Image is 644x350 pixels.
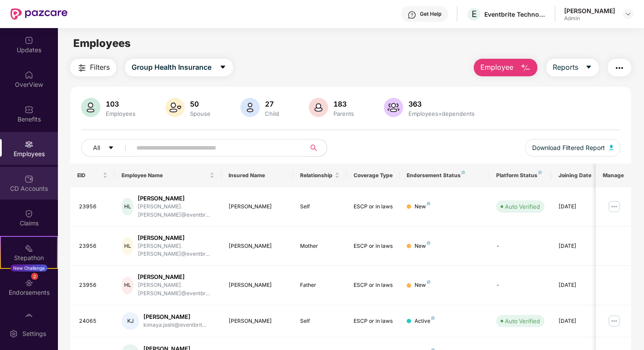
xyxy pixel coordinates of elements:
[505,202,540,211] div: Auto Verified
[25,71,33,79] img: svg+xml;base64,PHN2ZyBpZD0iSG9tZSIgeG1sbnM9Imh0dHA6Ly93d3cudzMub3JnLzIwMDAvc3ZnIiB3aWR0aD0iMjAiIG...
[347,164,400,187] th: Coverage Type
[31,273,38,280] div: 2
[11,8,68,20] img: New Pazcare Logo
[229,203,286,211] div: [PERSON_NAME]
[138,273,215,281] div: [PERSON_NAME]
[415,317,435,325] div: Active
[564,15,615,22] div: Admin
[20,329,49,338] div: Settings
[300,242,340,250] div: Mother
[25,175,33,183] img: svg+xml;base64,PHN2ZyBpZD0iQ0RfQWNjb3VudHMiIGRhdGEtbmFtZT0iQ0QgQWNjb3VudHMiIHhtbG5zPSJodHRwOi8vd3...
[546,59,599,76] button: Reportscaret-down
[81,98,100,117] img: svg+xml;base64,PHN2ZyB4bWxucz0iaHR0cDovL3d3dy53My5vcmcvMjAwMC9zdmciIHhtbG5zOnhsaW5rPSJodHRwOi8vd3...
[585,64,592,71] span: caret-down
[496,172,544,179] div: Platform Status
[332,100,356,108] div: 183
[93,143,100,153] span: All
[104,100,137,108] div: 103
[143,313,206,321] div: [PERSON_NAME]
[354,317,393,325] div: ESCP or in laws
[114,164,222,187] th: Employee Name
[138,242,215,259] div: [PERSON_NAME].[PERSON_NAME]@eventbr...
[188,110,212,117] div: Spouse
[309,98,328,117] img: svg+xml;base64,PHN2ZyB4bWxucz0iaHR0cDovL3d3dy53My5vcmcvMjAwMC9zdmciIHhtbG5zOnhsaW5rPSJodHRwOi8vd3...
[25,279,33,287] img: svg+xml;base64,PHN2ZyBpZD0iRW5kb3JzZW1lbnRzIiB4bWxucz0iaHR0cDovL3d3dy53My5vcmcvMjAwMC9zdmciIHdpZH...
[77,63,87,73] img: svg+xml;base64,PHN2ZyB4bWxucz0iaHR0cDovL3d3dy53My5vcmcvMjAwMC9zdmciIHdpZHRoPSIyNCIgaGVpZ2h0PSIyNC...
[462,171,465,174] img: svg+xml;base64,PHN2ZyB4bWxucz0iaHR0cDovL3d3dy53My5vcmcvMjAwMC9zdmciIHdpZHRoPSI4IiBoZWlnaHQ9IjgiIH...
[122,172,208,179] span: Employee Name
[138,281,215,298] div: [PERSON_NAME].[PERSON_NAME]@eventbr...
[79,242,108,250] div: 23956
[551,164,605,187] th: Joining Date
[596,164,631,187] th: Manage
[472,9,477,19] span: E
[90,62,110,73] span: Filters
[229,317,286,325] div: [PERSON_NAME]
[558,242,598,250] div: [DATE]
[165,98,185,117] img: svg+xml;base64,PHN2ZyB4bWxucz0iaHR0cDovL3d3dy53My5vcmcvMjAwMC9zdmciIHhtbG5zOnhsaW5rPSJodHRwOi8vd3...
[122,237,133,255] div: HL
[532,143,605,153] span: Download Filtered Report
[222,164,293,187] th: Insured Name
[415,242,430,250] div: New
[138,203,215,219] div: [PERSON_NAME].[PERSON_NAME]@eventbr...
[427,202,430,205] img: svg+xml;base64,PHN2ZyB4bWxucz0iaHR0cDovL3d3dy53My5vcmcvMjAwMC9zdmciIHdpZHRoPSI4IiBoZWlnaHQ9IjgiIH...
[609,145,614,150] img: svg+xml;base64,PHN2ZyB4bWxucz0iaHR0cDovL3d3dy53My5vcmcvMjAwMC9zdmciIHhtbG5zOnhsaW5rPSJodHRwOi8vd3...
[354,242,393,250] div: ESCP or in laws
[607,314,621,328] img: manageButton
[77,172,101,179] span: EID
[538,171,542,174] img: svg+xml;base64,PHN2ZyB4bWxucz0iaHR0cDovL3d3dy53My5vcmcvMjAwMC9zdmciIHdpZHRoPSI4IiBoZWlnaHQ9IjgiIH...
[305,139,327,157] button: search
[73,37,131,50] span: Employees
[108,145,114,152] span: caret-down
[240,98,260,117] img: svg+xml;base64,PHN2ZyB4bWxucz0iaHR0cDovL3d3dy53My5vcmcvMjAwMC9zdmciIHhtbG5zOnhsaW5rPSJodHRwOi8vd3...
[143,321,206,329] div: kimaya.joshi@eventbrit...
[354,281,393,289] div: ESCP or in laws
[132,62,211,73] span: Group Health Insurance
[300,203,340,211] div: Self
[415,281,430,289] div: New
[300,281,340,289] div: Father
[480,62,513,73] span: Employee
[305,144,322,151] span: search
[558,281,598,289] div: [DATE]
[125,59,233,76] button: Group Health Insurancecaret-down
[407,110,476,117] div: Employees+dependents
[407,172,482,179] div: Endorsement Status
[1,254,57,262] div: Stepathon
[25,36,33,45] img: svg+xml;base64,PHN2ZyBpZD0iVXBkYXRlZCIgeG1sbnM9Imh0dHA6Ly93d3cudzMub3JnLzIwMDAvc3ZnIiB3aWR0aD0iMj...
[525,139,621,157] button: Download Filtered Report
[558,203,598,211] div: [DATE]
[25,209,33,218] img: svg+xml;base64,PHN2ZyBpZD0iQ2xhaW0iIHhtbG5zPSJodHRwOi8vd3d3LnczLm9yZy8yMDAwL3N2ZyIgd2lkdGg9IjIwIi...
[407,100,476,108] div: 363
[420,11,441,18] div: Get Help
[79,203,108,211] div: 23956
[25,140,33,149] img: svg+xml;base64,PHN2ZyBpZD0iRW1wbG95ZWVzIiB4bWxucz0iaHR0cDovL3d3dy53My5vcmcvMjAwMC9zdmciIHdpZHRoPS...
[431,316,435,320] img: svg+xml;base64,PHN2ZyB4bWxucz0iaHR0cDovL3d3dy53My5vcmcvMjAwMC9zdmciIHdpZHRoPSI4IiBoZWlnaHQ9IjgiIH...
[384,98,403,117] img: svg+xml;base64,PHN2ZyB4bWxucz0iaHR0cDovL3d3dy53My5vcmcvMjAwMC9zdmciIHhtbG5zOnhsaW5rPSJodHRwOi8vd3...
[408,11,416,19] img: svg+xml;base64,PHN2ZyBpZD0iSGVscC0zMngzMiIgeG1sbnM9Imh0dHA6Ly93d3cudzMub3JnLzIwMDAvc3ZnIiB3aWR0aD...
[122,198,133,215] div: HL
[229,281,286,289] div: [PERSON_NAME]
[122,277,133,294] div: HL
[300,172,333,179] span: Relationship
[484,10,546,18] div: Eventbrite Technologies India Private Limited
[9,329,18,338] img: svg+xml;base64,PHN2ZyBpZD0iU2V0dGluZy0yMHgyMCIgeG1sbnM9Imh0dHA6Ly93d3cudzMub3JnLzIwMDAvc3ZnIiB3aW...
[489,266,551,305] td: -
[70,59,116,76] button: Filters
[332,110,356,117] div: Parents
[415,203,430,211] div: New
[79,317,108,325] div: 24065
[427,280,430,284] img: svg+xml;base64,PHN2ZyB4bWxucz0iaHR0cDovL3d3dy53My5vcmcvMjAwMC9zdmciIHdpZHRoPSI4IiBoZWlnaHQ9IjgiIH...
[614,63,625,73] img: svg+xml;base64,PHN2ZyB4bWxucz0iaHR0cDovL3d3dy53My5vcmcvMjAwMC9zdmciIHdpZHRoPSIyNCIgaGVpZ2h0PSIyNC...
[489,227,551,266] td: -
[300,317,340,325] div: Self
[263,100,281,108] div: 27
[79,281,108,289] div: 23956
[25,105,33,114] img: svg+xml;base64,PHN2ZyBpZD0iQmVuZWZpdHMiIHhtbG5zPSJodHRwOi8vd3d3LnczLm9yZy8yMDAwL3N2ZyIgd2lkdGg9Ij...
[25,313,33,322] img: svg+xml;base64,PHN2ZyBpZD0iTXlfT3JkZXJzIiBkYXRhLW5hbWU9Ik15IE9yZGVycyIgeG1sbnM9Imh0dHA6Ly93d3cudz...
[293,164,347,187] th: Relationship
[625,11,632,18] img: svg+xml;base64,PHN2ZyBpZD0iRHJvcGRvd24tMzJ4MzIiIHhtbG5zPSJodHRwOi8vd3d3LnczLm9yZy8yMDAwL3N2ZyIgd2...
[104,110,137,117] div: Employees
[607,200,621,214] img: manageButton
